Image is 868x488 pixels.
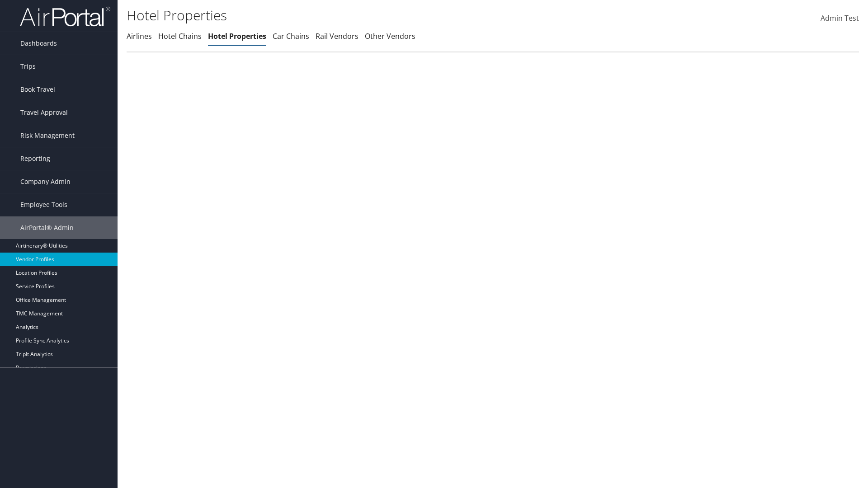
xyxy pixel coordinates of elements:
[20,216,74,239] span: AirPortal® Admin
[273,31,309,41] a: Car Chains
[158,31,202,41] a: Hotel Chains
[20,32,57,55] span: Dashboards
[821,5,859,33] a: Admin Test
[20,170,71,193] span: Company Admin
[20,101,68,124] span: Travel Approval
[208,31,266,41] a: Hotel Properties
[20,147,50,170] span: Reporting
[20,193,67,216] span: Employee Tools
[127,31,152,41] a: Airlines
[316,31,359,41] a: Rail Vendors
[20,6,110,27] img: airportal-logo.png
[20,78,55,101] span: Book Travel
[127,6,615,25] h1: Hotel Properties
[821,13,859,23] span: Admin Test
[20,124,75,147] span: Risk Management
[20,55,36,78] span: Trips
[365,31,415,41] a: Other Vendors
